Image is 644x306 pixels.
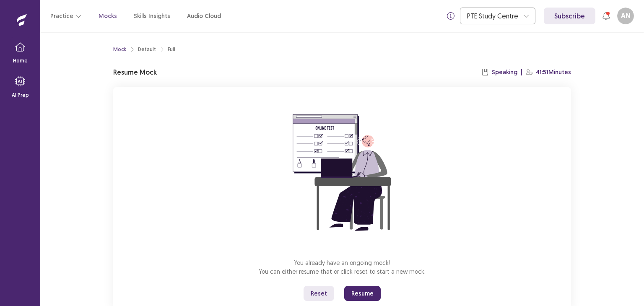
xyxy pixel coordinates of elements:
div: PTE Study Centre [467,8,519,24]
a: Audio Cloud [187,12,221,21]
a: Mock [113,46,126,53]
div: Full [168,46,175,53]
a: Mocks [99,12,117,21]
p: 41:51 Minutes [536,68,571,77]
div: Default [138,46,156,53]
p: | [521,68,522,77]
p: Speaking [492,68,517,77]
a: Skills Insights [134,12,170,21]
p: You already have an ongoing mock! You can either resume that or click reset to start a new mock. [259,258,426,276]
p: Resume Mock [113,67,157,77]
nav: breadcrumb [113,46,175,53]
p: Home [13,57,28,65]
button: Practice [50,8,82,23]
a: Subscribe [544,8,595,24]
button: AN [617,8,634,24]
img: attend-mock [267,97,418,248]
button: Reset [304,286,334,301]
button: Resume [344,286,381,301]
p: AI Prep [12,91,29,99]
button: info [443,8,458,23]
